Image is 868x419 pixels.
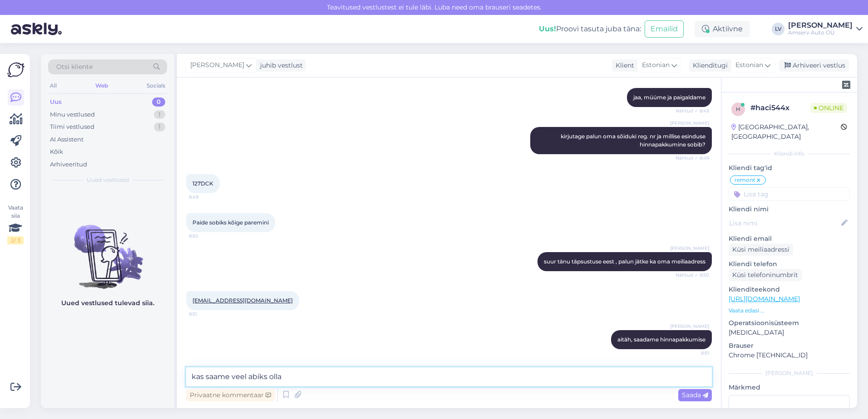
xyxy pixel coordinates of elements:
span: [PERSON_NAME] [670,120,709,127]
div: Uus [50,97,62,107]
div: Proovi tasuta juba täna: [539,24,641,34]
p: Kliendi nimi [729,205,850,214]
div: Arhiveeritud [50,160,87,169]
div: LV [772,23,784,35]
span: 8:49 [189,194,223,200]
div: Vaata siia [7,204,24,244]
span: Nähtud ✓ 8:50 [675,272,709,278]
div: Privaatne kommentaar [186,389,275,401]
div: Minu vestlused [50,110,95,119]
input: Lisa tag [729,187,850,201]
div: [PERSON_NAME] [729,369,850,377]
span: [PERSON_NAME] [670,245,709,252]
img: Askly Logo [7,61,25,78]
span: h [736,106,740,112]
div: Kliendi info [729,150,850,158]
span: 127DCK [192,180,213,187]
div: Arhiveeri vestlus [779,59,849,72]
div: Klient [612,61,634,70]
div: Küsi meiliaadressi [729,244,793,256]
span: Estonian [735,60,763,70]
div: Klienditugi [689,61,728,70]
div: Socials [145,80,167,92]
span: Nähtud ✓ 8:49 [675,107,709,114]
div: Tiimi vestlused [50,122,94,132]
p: Kliendi telefon [729,259,850,269]
span: kirjutage palun oma sõiduki reg. nr ja millise esinduse hinnapakkumine sobib? [561,133,707,148]
p: Kliendi tag'id [729,163,850,173]
p: Brauser [729,341,850,351]
span: [PERSON_NAME] [190,60,244,70]
img: zendesk [842,81,850,89]
div: 0 [152,97,165,107]
a: [PERSON_NAME]Amserv Auto OÜ [788,22,863,36]
b: Uus! [539,24,556,33]
div: All [48,80,59,92]
div: Küsi telefoninumbrit [729,269,802,281]
div: 1 [154,110,165,119]
span: Otsi kliente [56,62,93,72]
span: jaa, müüme ja paigaldame [633,94,705,101]
div: AI Assistent [50,135,84,144]
div: Web [94,80,110,92]
div: juhib vestlust [256,61,303,70]
span: Online [810,103,847,113]
div: # haci544x [750,102,810,113]
p: Vaata edasi ... [729,307,850,315]
textarea: kas saame veel abiks olla [186,367,712,386]
p: Klienditeekond [729,285,850,294]
p: Operatsioonisüsteem [729,318,850,328]
img: No chats [41,209,174,290]
p: Chrome [TECHNICAL_ID] [729,351,850,360]
span: Nähtud ✓ 8:49 [675,155,709,161]
span: Paide sobiks kõige paremini [192,219,269,226]
span: Saada [682,391,708,399]
p: Märkmed [729,383,850,392]
span: aitäh, saadame hinnapakkumise [617,336,705,343]
div: 2 / 3 [7,236,24,244]
p: [MEDICAL_DATA] [729,328,850,337]
span: remont [735,177,755,183]
span: 8:51 [189,311,223,317]
p: Uued vestlused tulevad siia. [61,298,154,308]
div: 1 [154,122,165,132]
button: Emailid [645,20,684,38]
span: 8:50 [189,233,223,239]
div: [GEOGRAPHIC_DATA], [GEOGRAPHIC_DATA] [731,122,841,141]
span: Estonian [642,60,670,70]
div: Amserv Auto OÜ [788,29,853,36]
span: [PERSON_NAME] [670,323,709,330]
span: 8:51 [675,350,709,356]
a: [EMAIL_ADDRESS][DOMAIN_NAME] [192,297,293,304]
span: suur tänu täpsustuse eest , palun jätke ka oma meiliaadress [544,258,705,265]
div: Aktiivne [695,21,750,37]
a: [URL][DOMAIN_NAME] [729,295,800,303]
input: Lisa nimi [729,218,839,228]
span: Uued vestlused [87,176,129,184]
div: [PERSON_NAME] [788,22,853,29]
div: Kõik [50,147,63,156]
p: Kliendi email [729,234,850,244]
